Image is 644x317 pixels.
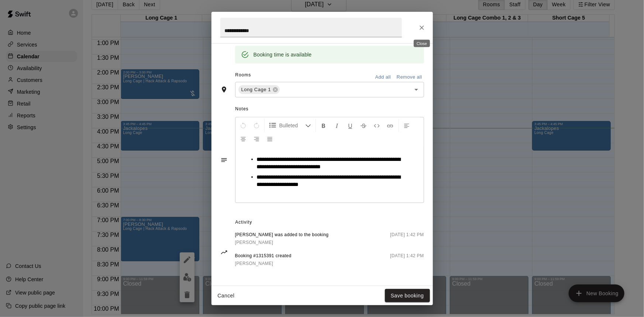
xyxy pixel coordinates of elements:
div: Long Cage 1 [238,85,280,94]
a: [PERSON_NAME] [235,260,292,268]
button: Undo [237,119,249,132]
button: Open [411,85,421,95]
button: Format Bold [317,119,330,132]
button: Format Strikethrough [357,119,370,132]
button: Format Italics [331,119,343,132]
button: Remove all [395,72,424,83]
button: Add all [371,72,395,83]
button: Insert Link [384,119,396,132]
button: Save booking [385,289,430,303]
span: [DATE] 1:42 PM [390,231,424,247]
span: [PERSON_NAME] [235,261,273,266]
span: Bulleted List [279,122,305,129]
div: Close [414,40,430,47]
span: Rooms [235,72,251,77]
span: [PERSON_NAME] was added to the booking [235,231,329,239]
button: Right Align [250,132,263,145]
span: Long Cage 1 [238,86,274,93]
span: Activity [235,217,424,228]
button: Justify Align [264,132,276,145]
button: Insert Code [371,119,383,132]
svg: Activity [220,249,228,256]
button: Left Align [400,119,413,132]
button: Center Align [237,132,249,145]
span: Booking #1315391 created [235,252,292,260]
button: Format Underline [344,119,357,132]
svg: Notes [220,156,228,164]
button: Formatting Options [266,119,314,132]
button: Close [415,21,428,34]
span: Notes [235,103,424,115]
button: Cancel [214,289,238,303]
span: [PERSON_NAME] [235,240,273,245]
div: Booking time is available [254,48,312,61]
svg: Rooms [220,86,228,93]
span: [DATE] 1:42 PM [390,252,424,268]
a: [PERSON_NAME] [235,239,329,247]
button: Redo [250,119,263,132]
